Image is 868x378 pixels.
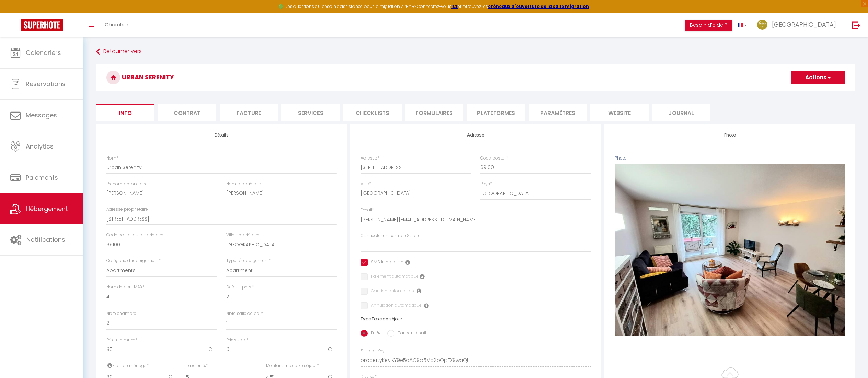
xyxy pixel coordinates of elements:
[361,181,371,187] label: Ville
[266,363,319,369] label: Montant max taxe séjour
[186,363,208,369] label: Taxe en %
[615,155,627,162] label: Photo
[106,206,148,213] label: Adresse propriétaire
[368,288,416,295] label: Caution automatique
[590,104,649,121] li: website
[361,317,591,321] h6: Type Taxe de séjour
[21,19,63,31] img: Super Booking
[26,142,54,151] span: Analytics
[26,111,57,119] span: Messages
[361,207,374,213] label: Email
[96,64,855,91] h3: Urban Serenity
[26,235,65,244] span: Notifications
[106,155,118,162] label: Nom
[226,310,263,317] label: Nbre salle de bain
[106,363,149,369] label: Frais de ménage
[106,232,163,238] label: Code postal du propriétaire
[405,104,463,121] li: Formulaires
[480,155,508,162] label: Code postal
[226,284,254,291] label: Default pers.
[226,232,259,238] label: Ville propriétaire
[368,330,380,338] label: En %
[106,310,136,317] label: Nbre chambre
[26,80,66,88] span: Réservations
[752,13,845,37] a: ... [GEOGRAPHIC_DATA]
[772,20,836,29] span: [GEOGRAPHIC_DATA]
[106,284,144,291] label: Nom de pers MAX
[106,258,161,264] label: Catégorie d'hébergement
[106,181,148,187] label: Prénom propriétaire
[226,181,261,187] label: Nom propriétaire
[368,273,419,281] label: Paiement automatique
[96,104,154,121] li: Info
[281,104,340,121] li: Services
[615,133,845,138] h4: Photo
[220,104,278,121] li: Facture
[467,104,525,121] li: Plateformes
[480,181,492,187] label: Pays
[158,104,216,121] li: Contrat
[757,20,767,30] img: ...
[451,3,458,9] a: ICI
[100,13,134,37] a: Chercher
[26,48,61,57] span: Calendriers
[226,337,248,343] label: Prix suppl
[26,204,68,213] span: Hébergement
[361,348,385,354] label: SH propKey
[26,173,58,182] span: Paiements
[529,104,587,121] li: Paramètres
[343,104,402,121] li: Checklists
[226,258,271,264] label: Type d'hébergement
[328,343,337,356] span: €
[208,343,217,356] span: €
[361,155,379,162] label: Adresse
[685,20,732,31] button: Besoin d'aide ?
[96,46,855,58] a: Retourner vers
[106,337,137,343] label: Prix minimum
[107,363,112,368] i: Frais de ménage
[106,133,337,138] h4: Détails
[105,21,128,28] span: Chercher
[791,71,845,84] button: Actions
[394,330,426,338] label: Par pers / nuit
[361,133,591,138] h4: Adresse
[488,3,589,9] a: créneaux d'ouverture de la salle migration
[361,233,419,239] label: Connecter un compte Stripe
[852,21,860,29] img: logout
[652,104,710,121] li: Journal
